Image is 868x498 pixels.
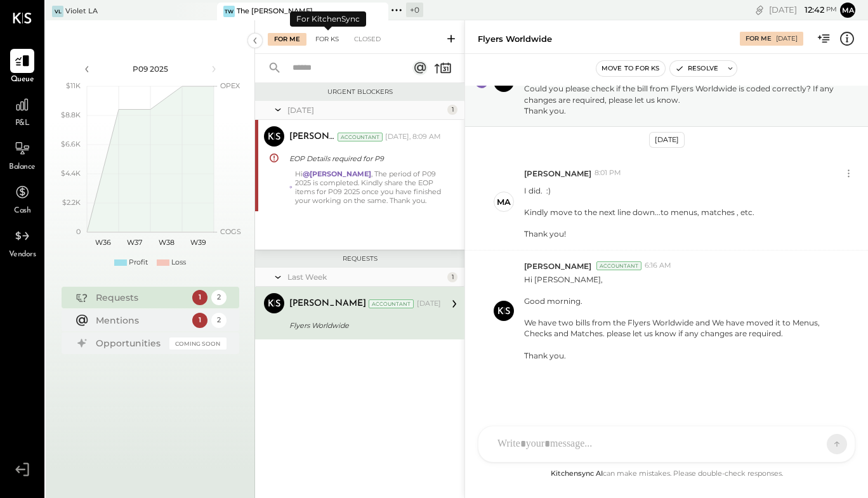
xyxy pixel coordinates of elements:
text: $6.6K [61,140,81,148]
text: W36 [95,238,110,247]
span: 12 : 42 [799,4,824,16]
text: $4.4K [61,169,81,178]
div: Accountant [596,261,641,270]
div: VL [52,6,63,17]
div: Accountant [369,299,414,308]
span: [PERSON_NAME] [524,168,591,179]
div: For KitchenSync [290,11,366,27]
span: pm [826,5,837,14]
div: [PERSON_NAME] [289,131,335,143]
div: [DATE], 8:09 AM [385,132,441,142]
div: Violet LA [65,6,98,16]
text: W39 [190,238,206,247]
div: Thank you! [524,228,754,239]
span: [PERSON_NAME] [524,261,591,272]
div: Kindly move to the next line down...to menus, matches , etc. [524,207,754,218]
p: Hi , [524,62,841,116]
span: Vendors [9,249,36,261]
div: Opportunities [96,337,163,350]
text: 0 [76,227,81,236]
div: 1 [447,105,457,115]
div: Closed [348,33,387,46]
div: 1 [192,290,207,305]
div: For Me [268,33,306,46]
a: Vendors [1,224,44,261]
span: Balance [9,162,36,173]
div: [DATE] [769,4,837,16]
div: Thank you. [524,105,841,116]
div: The [PERSON_NAME] [237,6,313,16]
div: [DATE] [776,34,798,43]
div: Flyers Worldwide [478,33,552,45]
text: COGS [220,227,241,236]
div: 2 [211,290,227,305]
button: Move to for ks [596,61,665,76]
text: $2.2K [62,198,81,207]
div: [DATE] [417,299,441,309]
span: 8:01 PM [595,168,621,178]
span: 6:16 AM [645,261,671,271]
a: Cash [1,180,44,217]
p: I did. :) [524,185,754,240]
button: Ma [840,3,855,18]
div: 2 [211,313,227,328]
div: 1 [192,313,207,328]
text: $8.8K [61,110,81,119]
text: W37 [127,238,142,247]
div: [DATE] [287,105,444,115]
button: Resolve [670,61,723,76]
div: Accountant [338,133,383,141]
text: $11K [66,81,81,90]
span: P&L [15,118,30,129]
div: Coming Soon [169,337,227,350]
strong: @[PERSON_NAME] [303,169,371,178]
div: 1 [447,272,457,282]
div: + 0 [406,3,423,17]
div: Could you please check if the bill from Flyers Worldwide is coded correctly? If any changes are r... [524,83,841,105]
div: For Me [746,34,772,43]
div: [PERSON_NAME] [289,298,366,310]
div: EOP Details required for P9 [289,152,437,165]
div: Profit [129,258,148,268]
div: Flyers Worldwide [289,319,437,332]
div: [DATE] [649,132,685,148]
div: For KS [309,33,345,46]
a: Queue [1,49,44,86]
p: Hi [PERSON_NAME], Good morning. We have two bills from the Flyers Worldwide and We have moved it ... [524,274,841,361]
div: TW [223,6,235,17]
div: Requests [96,291,186,304]
div: Hi , The period of P09 2025 is completed. Kindly share the EOP items for P09 2025 once you have f... [295,169,441,205]
div: Requests [261,254,458,263]
div: Urgent Blockers [261,88,458,96]
span: Cash [14,206,30,217]
text: OPEX [220,81,240,90]
a: Balance [1,136,44,173]
text: W38 [158,238,174,247]
div: Last Week [287,272,444,282]
div: P09 2025 [96,63,204,74]
div: copy link [753,3,766,16]
a: P&L [1,93,44,129]
span: Queue [11,74,34,86]
div: Ma [497,196,511,208]
div: Mentions [96,314,186,327]
div: Loss [171,258,186,268]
